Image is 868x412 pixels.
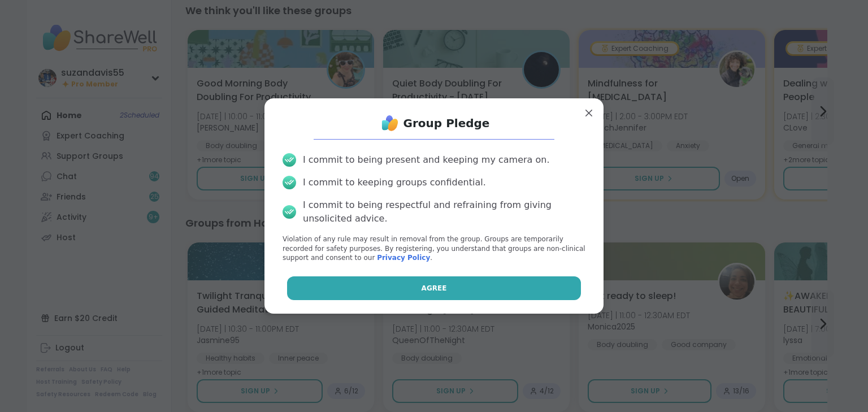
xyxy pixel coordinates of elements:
[303,198,585,225] div: I commit to being respectful and refraining from giving unsolicited advice.
[283,235,585,263] p: Violation of any rule may result in removal from the group. Groups are temporarily recorded for s...
[403,115,490,131] h1: Group Pledge
[377,254,430,262] a: Privacy Policy
[379,112,401,135] img: ShareWell Logo
[287,276,581,300] button: Agree
[303,153,549,167] div: I commit to being present and keeping my camera on.
[422,283,447,293] span: Agree
[303,176,486,189] div: I commit to keeping groups confidential.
